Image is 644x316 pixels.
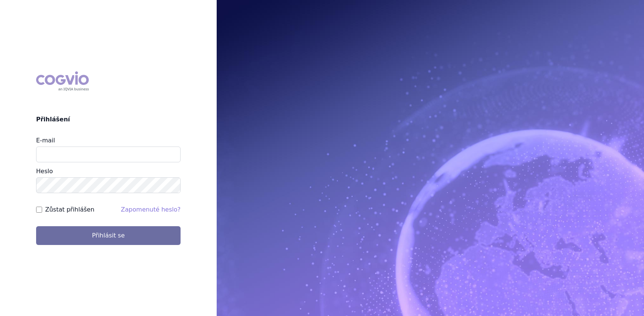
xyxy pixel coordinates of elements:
[36,115,181,124] h2: Přihlášení
[45,205,94,214] label: Zůstat přihlášen
[121,206,181,213] a: Zapomenuté heslo?
[36,71,89,91] div: COGVIO
[36,226,181,245] button: Přihlásit se
[36,168,53,175] label: Heslo
[36,137,55,144] label: E-mail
